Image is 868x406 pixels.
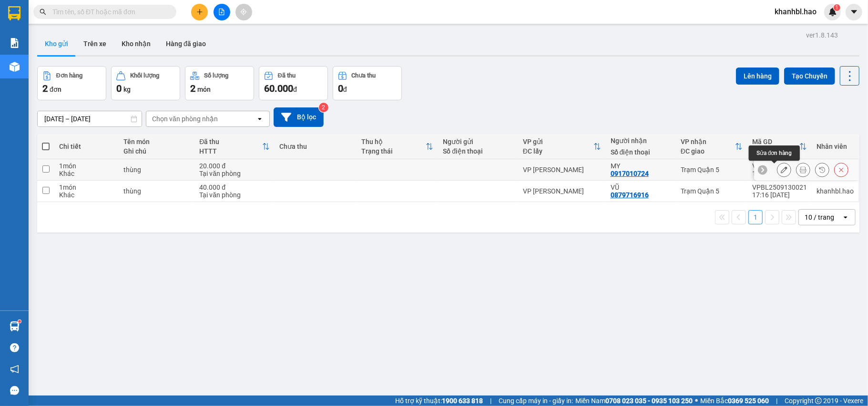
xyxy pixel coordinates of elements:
span: Cung cấp máy in - giấy in: [499,396,573,406]
button: aim [235,4,252,20]
span: kg [123,86,131,93]
button: Tạo Chuyến [784,68,835,85]
button: Đã thu60.000đ [259,66,328,100]
button: Bộ lọc [274,107,324,127]
th: Toggle SortBy [518,134,606,159]
div: VP [PERSON_NAME] [523,166,601,174]
div: Số điện thoại [443,147,513,155]
sup: 2 [319,103,328,112]
button: Kho nhận [114,32,158,55]
input: Select a date range. [38,111,142,126]
span: khanhbl.hao [767,6,824,18]
svg: open [256,115,264,123]
span: 0 [338,83,343,94]
img: warehouse-icon [10,321,20,331]
span: ⚪️ [695,399,698,403]
div: Số lượng [204,72,228,79]
span: | [490,396,491,406]
div: Trạm Quận 5 [681,187,743,195]
div: ver 1.8.143 [806,30,838,40]
span: 1 [835,4,838,11]
div: ĐC giao [681,147,735,155]
span: plus [196,9,203,15]
div: Đã thu [199,138,262,145]
div: Đơn hàng [56,72,82,79]
button: Lên hàng [736,68,779,85]
div: Chi tiết [59,143,114,150]
div: khanhbl.hao [817,187,854,195]
div: Ghi chú [123,147,190,155]
div: Thu hộ [361,138,426,145]
div: thùng [123,166,190,174]
sup: 1 [18,320,21,323]
button: Trên xe [76,32,114,55]
div: VPBL2509130021 [752,184,807,191]
img: icon-new-feature [828,8,837,16]
div: VP gửi [523,138,593,145]
div: Chọn văn phòng nhận [152,114,218,124]
span: copyright [815,397,822,404]
div: Số điện thoại [611,148,671,156]
th: Toggle SortBy [194,134,275,159]
span: đ [293,86,297,93]
span: món [197,86,211,93]
div: Sửa đơn hàng [777,163,791,177]
button: Đơn hàng2đơn [37,66,106,100]
button: Khối lượng0kg [111,66,180,100]
span: message [10,386,19,395]
div: MY [611,162,671,170]
strong: 0708 023 035 - 0935 103 250 [605,397,693,405]
span: 0 [116,83,122,94]
div: Khác [59,170,114,177]
span: 60.000 [264,83,293,94]
div: thùng [123,187,190,195]
button: plus [191,4,208,20]
div: HTTT [199,147,262,155]
div: Tên món [123,138,190,145]
span: aim [240,9,247,15]
div: VP [PERSON_NAME] [523,187,601,195]
li: 26 Phó Cơ Điều, Phường 12 [89,23,398,35]
span: file-add [218,9,225,15]
strong: 1900 633 818 [442,397,483,405]
input: Tìm tên, số ĐT hoặc mã đơn [52,7,165,17]
div: 20.000 đ [199,162,270,170]
img: warehouse-icon [10,62,20,72]
span: question-circle [10,343,19,352]
div: Tại văn phòng [199,191,270,199]
div: 1 món [59,184,114,191]
span: đơn [50,86,61,93]
div: VPBL2509130022 [752,162,807,170]
button: 1 [748,210,763,224]
div: ĐC lấy [523,147,593,155]
div: Sửa đơn hàng [749,145,800,161]
div: Khối lượng [130,72,159,79]
span: 2 [190,83,195,94]
div: Tại văn phòng [199,170,270,177]
span: caret-down [850,8,858,16]
th: Toggle SortBy [747,134,812,159]
img: logo-vxr [8,6,20,20]
span: | [776,396,777,406]
th: Toggle SortBy [357,134,439,159]
div: 17:16 [DATE] [752,191,807,199]
li: Hotline: 02839552959 [89,35,398,47]
span: Hỗ trợ kỹ thuật: [395,396,483,406]
span: search [40,9,46,15]
div: Người gửi [443,138,513,145]
div: Đã thu [278,72,296,79]
div: VŨ [611,184,671,191]
sup: 1 [834,4,840,11]
button: file-add [214,4,230,20]
div: Trạm Quận 5 [681,166,743,174]
div: 0917010724 [611,170,649,177]
div: Trạng thái [361,147,426,155]
div: Nhân viên [817,143,854,150]
img: solution-icon [10,38,20,48]
img: logo.jpg [12,12,60,59]
div: 0879716916 [611,191,649,199]
div: Chưa thu [352,72,376,79]
strong: 0369 525 060 [728,397,769,405]
button: Chưa thu0đ [333,66,402,100]
div: 1 món [59,162,114,170]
